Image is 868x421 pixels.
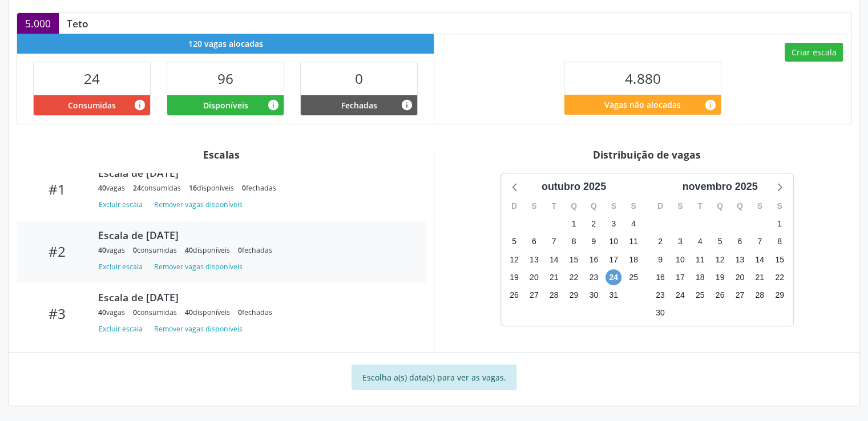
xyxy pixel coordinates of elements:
button: Remover vagas disponíveis [150,259,247,274]
span: sexta-feira, 24 de outubro de 2025 [605,269,621,285]
span: terça-feira, 4 de novembro de 2025 [692,234,708,250]
span: quarta-feira, 5 de novembro de 2025 [712,234,728,250]
span: sábado, 8 de novembro de 2025 [772,234,788,250]
span: quinta-feira, 13 de novembro de 2025 [732,252,748,268]
span: sábado, 4 de outubro de 2025 [625,216,641,232]
span: terça-feira, 25 de novembro de 2025 [692,287,708,303]
span: 0 [238,245,242,255]
div: Q [584,197,604,215]
span: 40 [185,245,193,255]
span: sexta-feira, 14 de novembro de 2025 [752,252,768,268]
span: 16 [189,183,197,193]
div: S [624,197,644,215]
span: sexta-feira, 10 de outubro de 2025 [605,234,621,250]
span: domingo, 5 de outubro de 2025 [506,234,522,250]
span: terça-feira, 11 de novembro de 2025 [692,252,708,268]
span: Consumidas [68,99,116,111]
span: segunda-feira, 10 de novembro de 2025 [672,252,688,268]
div: S [604,197,624,215]
div: S [750,197,770,215]
span: segunda-feira, 13 de outubro de 2025 [526,252,542,268]
span: terça-feira, 14 de outubro de 2025 [546,252,562,268]
i: Vagas alocadas que possuem marcações associadas [134,99,146,111]
span: 0 [238,307,242,317]
span: Vagas não alocadas [604,99,681,111]
span: quarta-feira, 8 de outubro de 2025 [566,234,582,250]
span: terça-feira, 18 de novembro de 2025 [692,269,708,285]
span: segunda-feira, 20 de outubro de 2025 [526,269,542,285]
div: vagas [98,307,125,317]
span: 40 [98,307,106,317]
div: fechadas [238,307,272,317]
button: Criar escala [785,43,843,62]
span: sexta-feira, 28 de novembro de 2025 [752,287,768,303]
span: sexta-feira, 7 de novembro de 2025 [752,234,768,250]
span: 96 [217,69,233,88]
span: sábado, 29 de novembro de 2025 [772,287,788,303]
div: consumidas [133,183,181,193]
i: Vagas alocadas e sem marcações associadas [267,99,280,111]
span: sexta-feira, 21 de novembro de 2025 [752,269,768,285]
span: sexta-feira, 3 de outubro de 2025 [605,216,621,232]
span: quinta-feira, 27 de novembro de 2025 [732,287,748,303]
div: Q [564,197,584,215]
span: domingo, 30 de novembro de 2025 [652,305,668,321]
span: terça-feira, 28 de outubro de 2025 [546,287,562,303]
div: Q [710,197,730,215]
span: sábado, 11 de outubro de 2025 [625,234,641,250]
span: terça-feira, 7 de outubro de 2025 [546,234,562,250]
i: Quantidade de vagas restantes do teto de vagas [704,99,717,111]
div: outubro 2025 [537,179,611,195]
button: Excluir escala [98,259,147,274]
div: disponíveis [189,183,234,193]
span: 0 [242,183,246,193]
div: Escalas [17,148,426,161]
span: quarta-feira, 29 de outubro de 2025 [566,287,582,303]
span: quinta-feira, 23 de outubro de 2025 [586,269,601,285]
div: D [651,197,671,215]
span: quinta-feira, 16 de outubro de 2025 [586,252,601,268]
span: domingo, 9 de novembro de 2025 [652,252,668,268]
span: domingo, 12 de outubro de 2025 [506,252,522,268]
span: sábado, 25 de outubro de 2025 [625,269,641,285]
span: quinta-feira, 6 de novembro de 2025 [732,234,748,250]
div: Q [730,197,750,215]
span: Fechadas [341,99,377,111]
button: Excluir escala [98,321,147,337]
span: quarta-feira, 1 de outubro de 2025 [566,216,582,232]
div: Escolha a(s) data(s) para ver as vagas. [352,365,516,390]
div: 5.000 [17,13,59,34]
span: quarta-feira, 15 de outubro de 2025 [566,252,582,268]
span: 40 [98,245,106,255]
div: consumidas [133,307,177,317]
div: disponíveis [185,307,230,317]
div: disponíveis [185,245,230,255]
span: quarta-feira, 26 de novembro de 2025 [712,287,728,303]
span: terça-feira, 21 de outubro de 2025 [546,269,562,285]
span: sábado, 22 de novembro de 2025 [772,269,788,285]
div: Escala de [DATE] [98,167,410,179]
div: S [670,197,690,215]
span: 0 [355,69,363,88]
span: domingo, 23 de novembro de 2025 [652,287,668,303]
div: T [544,197,564,215]
span: quinta-feira, 20 de novembro de 2025 [732,269,748,285]
span: 0 [133,245,137,255]
span: quarta-feira, 22 de outubro de 2025 [566,269,582,285]
span: segunda-feira, 27 de outubro de 2025 [526,287,542,303]
i: Vagas alocadas e sem marcações associadas que tiveram sua disponibilidade fechada [401,99,413,111]
div: #1 [25,181,90,197]
span: domingo, 19 de outubro de 2025 [506,269,522,285]
span: quarta-feira, 12 de novembro de 2025 [712,252,728,268]
span: domingo, 2 de novembro de 2025 [652,234,668,250]
span: sábado, 1 de novembro de 2025 [772,216,788,232]
span: 40 [185,307,193,317]
div: vagas [98,183,125,193]
div: #3 [25,305,90,322]
div: fechadas [238,245,272,255]
div: fechadas [242,183,276,193]
span: 0 [133,307,137,317]
div: S [770,197,790,215]
div: novembro 2025 [677,179,762,195]
div: T [690,197,710,215]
